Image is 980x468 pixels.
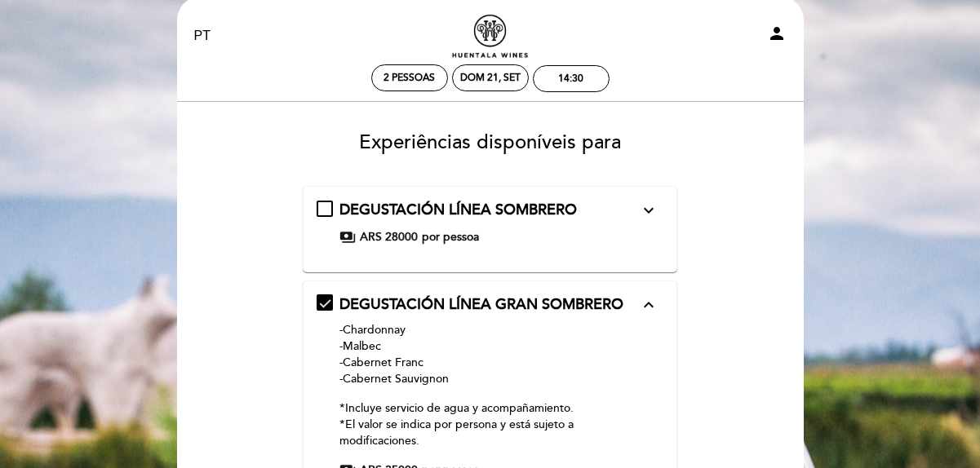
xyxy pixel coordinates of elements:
[339,295,623,313] span: DEGUSTACIÓN LÍNEA GRAN SOMBRERO
[460,72,521,84] div: Dom 21, set
[388,14,592,59] a: Visita y Degustaciones by Huentala Wines
[767,24,787,49] button: person
[359,130,621,154] span: Experiências disponíveis para
[767,24,787,43] i: person
[639,295,659,315] i: expand_less
[558,73,583,85] div: 14:30
[339,201,577,219] span: DEGUSTACIÓN LÍNEA SOMBRERO
[339,229,356,245] span: payments
[339,322,639,387] p: -Chardonnay -Malbec -Cabernet Franc -Cabernet Sauvignon
[634,200,663,221] button: expand_more
[384,72,435,84] span: 2 pessoas
[422,229,479,245] span: por pessoa
[360,229,418,245] span: ARS 28000
[634,294,663,316] button: expand_less
[339,400,639,449] p: *Incluye servicio de agua y acompañamiento. *El valor se indica por persona y está sujeto a modif...
[317,200,663,245] md-checkbox: DEGUSTACIÓN LÍNEA SOMBRERO expand_more -Sauvignon Blanc-Malbec-Cabernet Franc-Cabernet Sauvignon ...
[639,201,659,220] i: expand_more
